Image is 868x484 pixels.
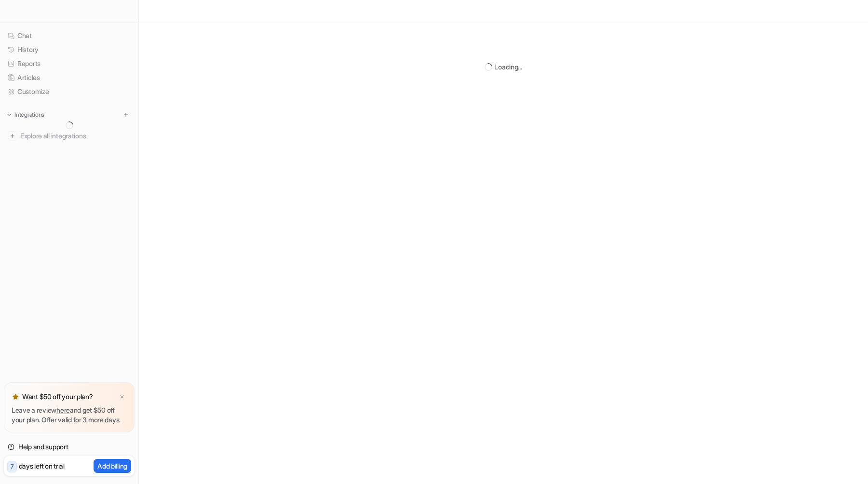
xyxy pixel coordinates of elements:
[6,111,13,118] img: expand menu
[12,393,19,401] img: star
[12,405,127,425] p: Leave a review and get $50 off your plan. Offer valid for 3 more days.
[14,111,44,119] p: Integrations
[20,128,131,144] span: Explore all integrations
[4,57,135,70] a: Reports
[4,43,135,56] a: History
[494,62,522,72] div: Loading...
[122,111,129,118] img: menu_add.svg
[97,461,127,471] p: Add billing
[4,29,135,42] a: Chat
[22,392,93,402] p: Want $50 off your plan?
[8,131,17,141] img: explore all integrations
[119,394,125,400] img: x
[4,71,135,84] a: Articles
[4,85,135,98] a: Customize
[4,440,135,454] a: Help and support
[4,129,135,143] a: Explore all integrations
[4,110,47,120] button: Integrations
[11,462,14,471] p: 7
[56,406,70,414] a: here
[19,461,65,471] p: days left on trial
[94,459,131,473] button: Add billing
